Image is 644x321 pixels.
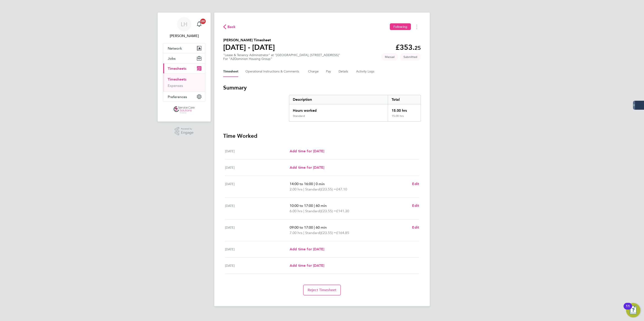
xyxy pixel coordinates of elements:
h3: Summary [223,84,421,91]
a: Add time for [DATE] [290,263,324,268]
span: This timesheet is Submitted. [400,53,421,61]
img: servicecare-logo-retina.png [174,106,195,114]
span: £141.30 [336,209,349,213]
span: 7.00 hrs [290,231,302,235]
span: Standard [305,187,320,192]
div: 15.00 hrs [388,114,421,121]
button: Following [390,23,411,30]
h2: [PERSON_NAME] Timesheet [223,37,275,43]
span: Add time for [DATE] [290,247,324,251]
span: Timesheets [168,66,186,71]
div: Hours worked [289,104,388,114]
span: Following [393,25,407,29]
span: This timesheet was manually created. [381,53,398,61]
span: (£23.55) = [320,231,336,235]
span: Lewis Hodson [163,33,205,39]
div: [DATE] [225,247,290,252]
div: [DATE] [225,203,290,214]
span: (£23.55) = [320,187,336,191]
a: Add time for [DATE] [290,247,324,252]
a: Powered byEngage [175,127,194,135]
span: 14:00 to 16:00 [290,182,313,186]
span: 6.00 hrs [290,209,302,213]
span: 60 min [316,203,327,208]
span: Edit [412,182,419,186]
span: £47.10 [336,187,347,191]
span: £164.85 [336,231,349,235]
span: Add time for [DATE] [290,149,324,153]
button: Back [223,24,236,30]
a: Go to home page [163,106,205,114]
div: Timesheets [163,73,205,92]
div: 15.00 hrs [388,104,421,114]
button: Timesheets Menu [413,23,421,30]
span: Network [168,46,182,50]
div: For "A2Dominion Housing Group" [223,57,340,61]
a: Edit [412,225,419,230]
div: "Lease & Tenancy Administrator" at "[GEOGRAPHIC_DATA], [STREET_ADDRESS]" [223,53,340,61]
span: Reject Timesheet [308,288,337,292]
span: 09:00 to 17:00 [290,225,313,229]
span: Add time for [DATE] [290,165,324,170]
span: Standard [305,208,320,214]
a: LH[PERSON_NAME] [163,17,205,39]
button: Charge [308,66,319,77]
button: Network [163,43,205,53]
span: Add time for [DATE] [290,263,324,268]
button: Details [339,66,349,77]
h3: Time Worked [223,132,421,140]
div: [DATE] [225,148,290,154]
app-decimal: £353. [395,43,421,52]
span: 10:00 to 17:00 [290,203,313,208]
div: Summary [289,95,421,122]
span: | [303,209,304,213]
span: Engage [181,131,194,135]
button: Jobs [163,53,205,63]
span: LH [181,21,187,27]
a: Expenses [168,83,183,88]
span: 0 min [316,182,325,186]
div: Standard [293,114,305,118]
button: Activity Logs [356,66,375,77]
button: Timesheet [223,66,238,77]
a: Edit [412,203,419,208]
span: Preferences [168,95,187,99]
span: (£23.55) = [320,209,336,213]
h1: [DATE] - [DATE] [223,43,275,52]
span: | [314,182,315,186]
button: Operational Instructions & Comments [245,66,301,77]
span: | [314,225,315,229]
a: Add time for [DATE] [290,148,324,154]
a: 20 [195,17,204,31]
div: [DATE] [225,165,290,170]
section: Timesheet [223,84,421,295]
span: 20 [200,19,206,24]
div: Description [289,95,388,104]
a: Timesheets [168,77,186,81]
a: Add time for [DATE] [290,165,324,170]
nav: Main navigation [158,13,211,122]
span: Back [227,24,236,30]
div: [DATE] [225,263,290,268]
button: Timesheets [163,63,205,73]
span: 2.00 hrs [290,187,302,191]
span: Jobs [168,56,176,61]
button: Pay [326,66,331,77]
span: Edit [412,225,419,229]
span: Powered by [181,127,194,131]
span: Edit [412,203,419,208]
span: | [303,231,304,235]
span: 25 [415,45,421,51]
span: | [303,187,304,191]
span: | [314,203,315,208]
div: Total [388,95,421,104]
div: [DATE] [225,225,290,236]
button: Reject Timesheet [303,285,341,295]
div: 11 [626,306,630,312]
span: Standard [305,230,320,236]
div: [DATE] [225,181,290,192]
span: 60 min [316,225,327,229]
a: Edit [412,181,419,187]
button: Open Resource Center, 11 new notifications [626,303,640,317]
button: Preferences [163,92,205,102]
